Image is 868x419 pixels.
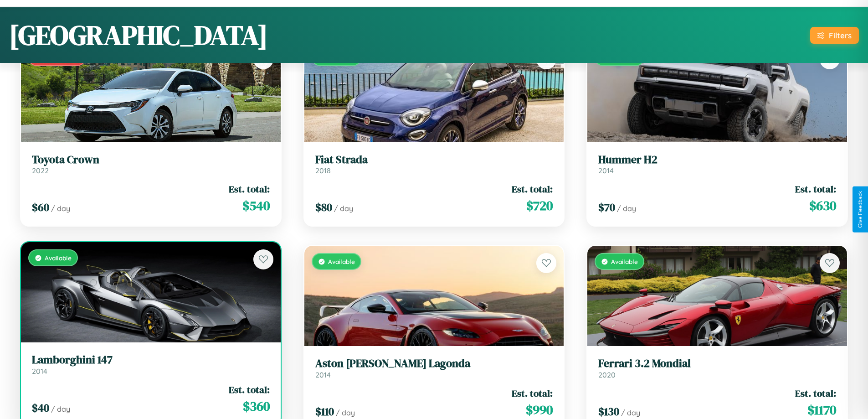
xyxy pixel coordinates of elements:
h3: Toyota Crown [32,153,270,166]
span: / day [51,204,70,213]
div: Give Feedback [857,191,863,228]
span: / day [334,204,353,213]
span: Est. total: [229,182,270,196]
a: Ferrari 3.2 Mondial2020 [598,357,836,379]
span: Est. total: [512,182,553,196]
a: Aston [PERSON_NAME] Lagonda2014 [315,357,553,379]
span: $ 1170 [807,401,836,419]
span: $ 990 [526,401,553,419]
span: $ 80 [315,200,332,215]
span: Est. total: [512,387,553,400]
span: 2018 [315,166,331,175]
span: 2014 [315,370,331,379]
a: Fiat Strada2018 [315,153,553,176]
span: $ 70 [598,200,615,215]
span: $ 360 [243,397,270,415]
span: Available [45,254,72,262]
span: $ 60 [32,200,49,215]
h3: Hummer H2 [598,153,836,166]
span: $ 720 [526,197,553,215]
div: Filters [829,31,852,40]
span: $ 40 [32,400,49,415]
h3: Lamborghini 147 [32,353,270,367]
h1: [GEOGRAPHIC_DATA] [9,16,268,54]
span: $ 110 [315,404,334,419]
button: Filters [810,27,859,44]
a: Lamborghini 1472014 [32,353,270,376]
span: Available [611,258,638,265]
span: $ 540 [242,197,270,215]
span: 2014 [598,166,614,175]
span: $ 130 [598,404,619,419]
span: 2014 [32,367,47,376]
span: Est. total: [795,387,836,400]
h3: Aston [PERSON_NAME] Lagonda [315,357,553,370]
h3: Ferrari 3.2 Mondial [598,357,836,370]
span: / day [51,404,70,414]
span: Available [328,258,355,265]
a: Hummer H22014 [598,153,836,176]
span: / day [621,408,640,417]
span: Est. total: [229,383,270,396]
span: $ 630 [809,197,836,215]
span: / day [617,204,636,213]
span: 2022 [32,166,49,175]
span: Est. total: [795,182,836,196]
h3: Fiat Strada [315,153,553,166]
span: 2020 [598,370,616,379]
a: Toyota Crown2022 [32,153,270,176]
span: / day [336,408,355,417]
